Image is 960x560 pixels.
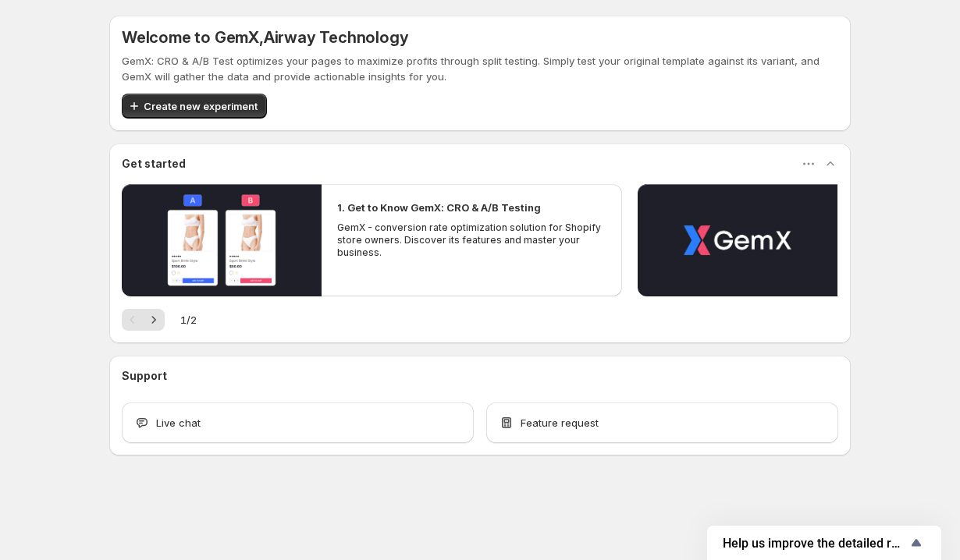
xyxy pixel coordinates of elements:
[337,222,606,259] p: GemX - conversion rate optimization solution for Shopify store owners. Discover its features and ...
[259,28,408,47] span: , Airway Technology
[144,98,258,114] span: Create new experiment
[122,368,167,384] h3: Support
[723,533,926,552] button: Show survey - Help us improve the detailed report for A/B campaigns
[180,312,197,328] span: 1 / 2
[723,536,907,551] span: Help us improve the detailed report for A/B campaigns
[122,94,267,119] button: Create new experiment
[143,309,165,331] button: Next
[638,184,837,296] button: Play video
[122,184,322,296] button: Play video
[122,53,838,84] p: GemX: CRO & A/B Test optimizes your pages to maximize profits through split testing. Simply test ...
[122,28,408,47] h5: Welcome to GemX
[156,415,201,431] span: Live chat
[122,309,165,331] nav: Pagination
[521,415,599,431] span: Feature request
[337,200,541,215] h2: 1. Get to Know GemX: CRO & A/B Testing
[122,156,186,172] h3: Get started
